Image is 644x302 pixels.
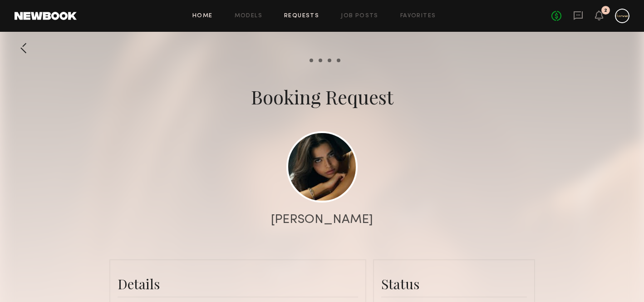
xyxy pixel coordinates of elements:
a: Favorites [400,13,436,19]
a: Job Posts [341,13,379,19]
a: Home [192,13,213,19]
div: Booking Request [251,84,393,109]
div: 2 [604,8,607,13]
div: [PERSON_NAME] [271,213,373,226]
div: Status [381,275,527,293]
a: Models [235,13,262,19]
a: Requests [284,13,319,19]
div: Details [118,275,358,293]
